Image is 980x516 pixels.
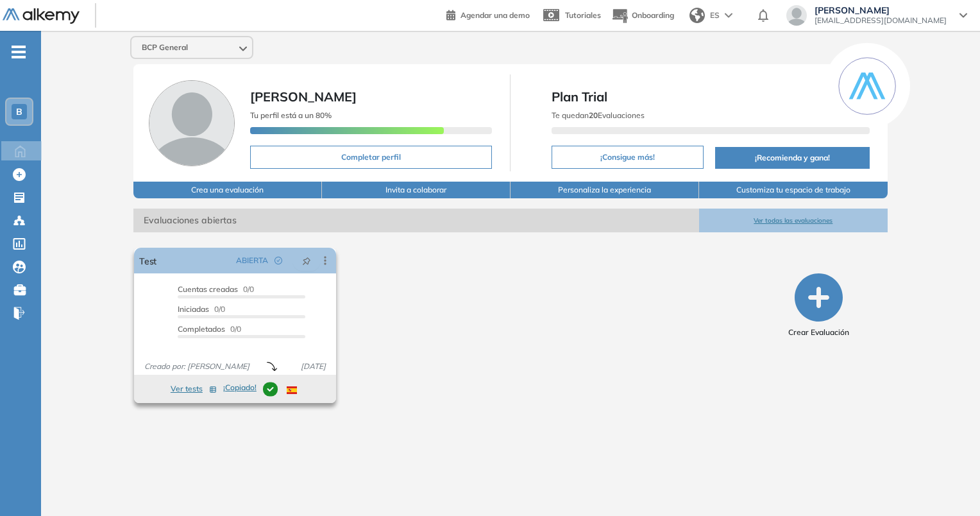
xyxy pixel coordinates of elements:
button: Crear Evaluación [788,273,849,338]
span: ES [710,10,720,21]
img: world [689,8,705,23]
img: Logo [3,8,80,24]
button: Ver todas las evaluaciones [699,209,888,232]
button: Customiza tu espacio de trabajo [699,182,888,198]
span: pushpin [302,255,311,266]
div: Widget de chat [750,368,980,516]
a: Test [139,248,156,273]
span: Plan Trial [552,87,869,107]
iframe: Chat Widget [750,368,980,516]
span: Iniciadas [178,304,209,314]
span: Crear Evaluación [788,327,849,338]
button: Crea una evaluación [133,182,322,198]
span: Cuentas creadas [178,284,238,294]
span: [DATE] [296,361,331,372]
span: Onboarding [632,10,674,20]
span: Agendar una demo [460,10,530,20]
span: Completados [178,324,225,334]
span: Te quedan Evaluaciones [552,110,645,120]
button: ¡Copiado! [223,381,278,397]
span: Evaluaciones abiertas [133,209,699,232]
span: ABIERTA [236,255,268,266]
span: Tu perfil está a un 80% [250,110,332,120]
img: Foto de perfil [149,80,235,166]
button: Personaliza la experiencia [511,182,699,198]
button: ¡Recomienda y gana! [715,147,869,169]
button: Onboarding [611,2,674,30]
span: BCP General [142,42,188,53]
button: Ver tests [171,381,217,397]
a: Agendar una demo [446,6,530,22]
i: - [12,51,26,53]
span: ¡Copiado! [223,382,278,397]
span: [PERSON_NAME] [815,5,947,15]
button: Completar perfil [250,146,492,169]
span: check-circle [275,257,282,264]
img: arrow [725,13,732,18]
button: Invita a colaborar [322,182,511,198]
button: pushpin [292,250,321,271]
span: B [16,107,22,117]
img: ESP [287,386,297,394]
span: [PERSON_NAME] [250,89,357,105]
b: 20 [589,110,598,120]
span: [EMAIL_ADDRESS][DOMAIN_NAME] [815,15,947,26]
span: Creado por: [PERSON_NAME] [139,361,255,372]
span: Tutoriales [565,10,601,20]
span: 0/0 [178,304,225,314]
button: ¡Consigue más! [552,146,704,169]
span: 0/0 [178,324,241,334]
span: 0/0 [178,284,254,294]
